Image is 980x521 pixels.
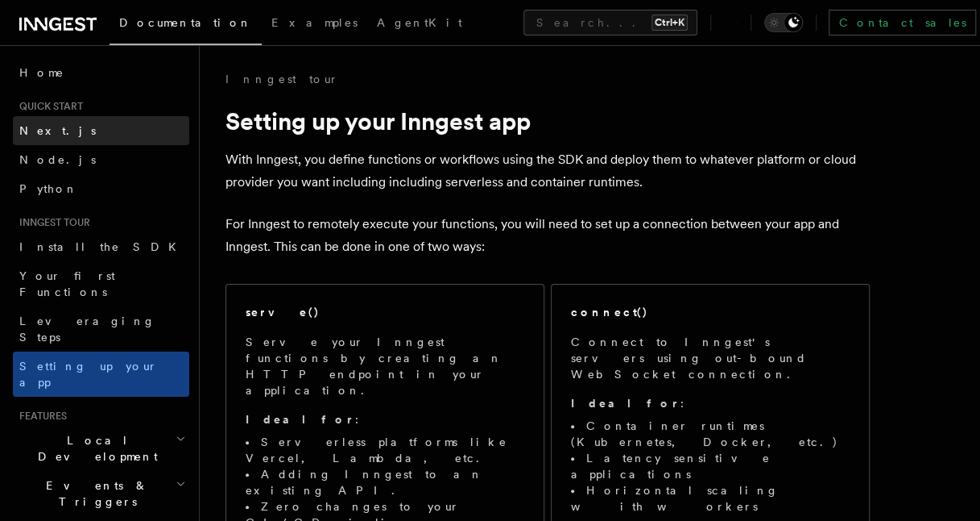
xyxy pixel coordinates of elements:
a: AgentKit [367,5,472,44]
span: Home [19,65,64,81]
li: Latency sensitive applications [571,450,850,482]
a: Examples [262,5,367,44]
span: Documentation [119,16,252,29]
a: Node.js [13,145,189,174]
li: Adding Inngest to an existing API. [246,466,524,498]
p: Connect to Inngest's servers using out-bound WebSocket connection. [571,334,850,382]
span: Install the SDK [19,240,186,253]
span: Your first Functions [19,269,115,298]
a: Documentation [110,5,262,45]
span: Node.js [19,153,96,166]
span: Quick start [13,100,83,113]
h2: connect() [571,304,648,320]
button: Toggle dark mode [764,13,803,32]
span: Setting up your app [19,360,158,389]
span: AgentKit [377,16,462,29]
li: Container runtimes (Kubernetes, Docker, etc.) [571,418,850,450]
li: Serverless platforms like Vercel, Lambda, etc. [246,434,524,466]
button: Events & Triggers [13,471,189,516]
a: Setting up your app [13,352,189,397]
p: : [246,411,524,427]
a: Home [13,58,189,87]
button: Search...Ctrl+K [523,10,697,35]
strong: Ideal for [571,397,680,410]
span: Events & Triggers [13,477,176,510]
span: Python [19,182,78,195]
h2: serve() [246,304,320,320]
a: Next.js [13,116,189,145]
span: Leveraging Steps [19,315,155,344]
button: Local Development [13,426,189,471]
li: Horizontal scaling with workers [571,482,850,515]
a: Leveraging Steps [13,306,189,352]
span: Inngest tour [13,216,90,229]
p: With Inngest, you define functions or workflows using the SDK and deploy them to whatever platfor... [225,148,870,194]
a: Contact sales [829,10,976,35]
p: For Inngest to remotely execute your functions, you will need to set up a connection between your... [225,213,870,258]
span: Next.js [19,124,96,137]
p: : [571,395,850,411]
h1: Setting up your Inngest app [225,106,870,135]
strong: Ideal for [246,413,355,426]
a: Your first Functions [13,261,189,306]
a: Python [13,174,189,203]
p: Serve your Inngest functions by creating an HTTP endpoint in your application. [246,334,524,398]
a: Inngest tour [225,71,338,87]
kbd: Ctrl+K [651,15,688,31]
span: Examples [271,16,358,29]
span: Local Development [13,432,176,465]
span: Features [13,410,67,423]
a: Install the SDK [13,232,189,261]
